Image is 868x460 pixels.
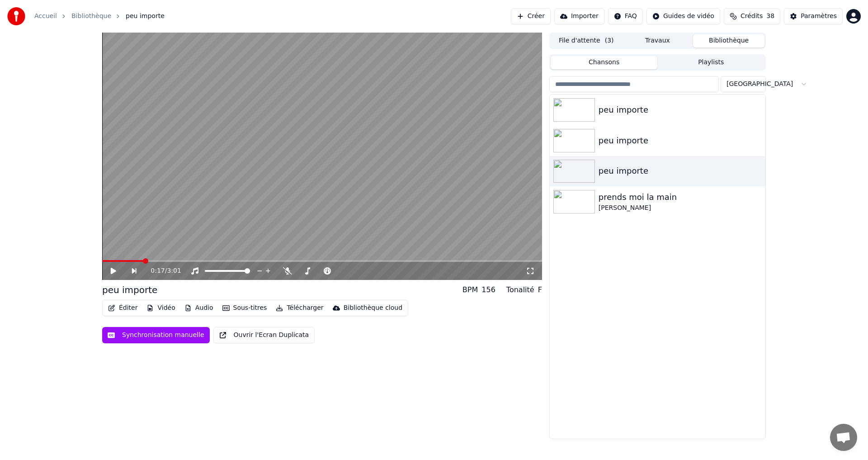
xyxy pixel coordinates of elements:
span: ( 3 ) [605,36,614,45]
span: 0:17 [151,266,165,275]
div: Bibliothèque cloud [344,304,402,313]
nav: breadcrumb [34,12,165,21]
div: peu importe [599,134,762,147]
span: peu importe [126,12,165,21]
div: peu importe [599,104,762,116]
span: 3:01 [167,266,181,275]
img: youka [7,7,25,25]
a: Bibliothèque [71,12,111,21]
button: Vidéo [143,302,179,314]
button: Guides de vidéo [646,8,720,24]
div: Tonalité [506,285,534,295]
a: Ouvrir le chat [830,424,857,451]
button: Télécharger [272,302,327,314]
div: / [151,266,172,275]
div: peu importe [599,165,762,177]
div: 156 [481,285,495,295]
button: Ouvrir l'Ecran Duplicata [213,327,315,343]
button: File d'attente [551,34,622,47]
button: Importer [554,8,604,24]
div: prends moi la main [599,191,762,204]
div: BPM [462,285,478,295]
a: Accueil [34,12,57,21]
button: Éditer [104,302,141,314]
div: F [538,285,542,295]
button: Synchronisation manuelle [102,327,210,343]
button: Paramètres [784,8,843,24]
span: [GEOGRAPHIC_DATA] [726,80,793,89]
div: [PERSON_NAME] [599,204,762,213]
button: FAQ [608,8,643,24]
button: Audio [181,302,217,314]
button: Playlists [657,56,764,69]
div: Paramètres [801,12,837,21]
span: Crédits [741,12,763,21]
button: Sous-titres [219,302,271,314]
div: peu importe [102,284,157,296]
button: Travaux [622,34,693,47]
button: Créer [511,8,551,24]
button: Crédits38 [724,8,780,24]
span: 38 [766,12,774,21]
button: Chansons [551,56,658,69]
button: Bibliothèque [693,34,764,47]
